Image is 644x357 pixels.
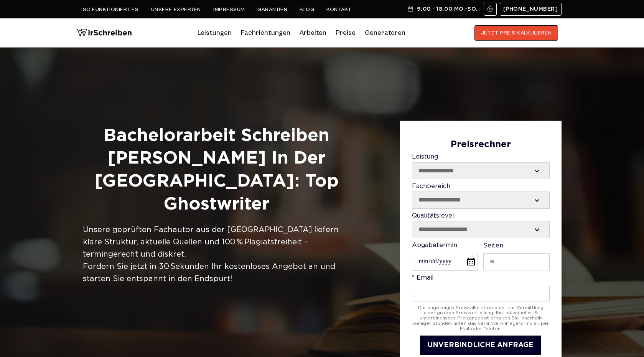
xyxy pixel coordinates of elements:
button: UNVERBINDLICHE ANFRAGE [420,336,541,355]
label: Leistung [412,154,550,179]
a: Impressum [213,7,245,13]
span: UNVERBINDLICHE ANFRAGE [428,342,534,348]
img: Schedule [407,6,414,12]
span: Seiten [483,243,503,249]
label: Abgabetermin [412,242,478,271]
a: Unsere Experten [151,7,201,13]
h1: Bachelorarbeit Schreiben [PERSON_NAME] in der [GEOGRAPHIC_DATA]: Top Ghostwriter [83,124,350,216]
img: Email [487,6,493,12]
input: Abgabetermin [412,253,478,271]
button: JETZT PREIS KALKULIEREN [474,25,558,41]
a: Blog [300,7,314,13]
div: Die angezeigte Preiskalkulation dient zur Vermittlung einer groben Preisvorstellung. Ein individu... [412,305,550,332]
a: Fachrichtungen [241,27,290,39]
a: Leistungen [198,27,232,39]
label: * Email [412,275,550,301]
a: Arbeiten [300,27,326,39]
label: Fachbereich [412,183,550,209]
div: Unsere geprüften Fachautor aus der [GEOGRAPHIC_DATA] liefern klare Struktur, aktuelle Quellen und... [83,224,350,285]
a: So funktioniert es [83,7,139,13]
a: [PHONE_NUMBER] [500,3,562,16]
span: [PHONE_NUMBER] [503,6,558,12]
select: Qualitätslevel [412,221,549,237]
input: * Email [412,286,550,301]
select: Leistung [412,163,549,179]
div: Preisrechner [412,139,550,150]
a: Kontakt [326,7,351,13]
a: Generatoren [365,27,405,39]
form: Contact form [412,139,550,355]
label: Qualitätslevel [412,213,550,238]
a: Garantien [257,7,287,13]
img: logo wirschreiben [77,25,132,41]
span: 9:00 - 18:00 Mo.-So. [417,6,477,12]
select: Fachbereich [412,192,549,208]
a: Preise [336,29,356,37]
